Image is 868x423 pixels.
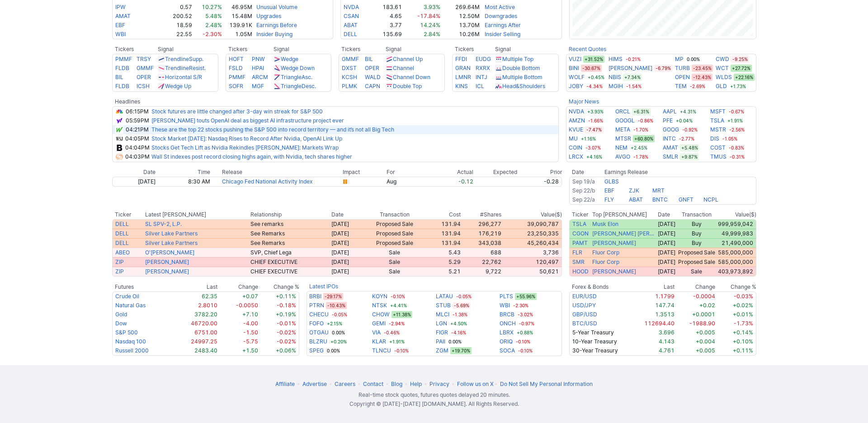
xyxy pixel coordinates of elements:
td: 200.52 [169,12,193,21]
span: +1.16% [580,135,597,142]
a: WCT [716,64,729,73]
a: PAII [436,337,445,346]
a: LBRX [500,328,514,337]
th: Tickers [339,45,385,54]
a: JOBY [569,82,583,91]
span: -17.84% [417,13,440,19]
a: Blog [391,381,402,387]
span: Trendline [165,56,189,62]
a: ORIQ [500,337,513,346]
a: EBF [604,187,614,194]
span: -0.92% [681,126,699,133]
a: BIL [115,74,123,80]
a: SOFR [229,83,243,89]
a: Upgrades [256,13,281,19]
a: Recent Quotes [569,46,606,52]
a: [PERSON_NAME] [145,268,189,275]
span: -1.66% [587,117,604,124]
span: -2.30% [203,31,222,38]
td: 18.59 [169,21,193,30]
td: After Market Close [569,177,604,186]
a: [PERSON_NAME] [609,64,652,73]
th: Signal [495,45,558,54]
span: Trendline [165,65,189,71]
a: Do Not Sell My Personal Information [500,381,593,387]
a: WBI [115,31,126,38]
span: Asc. [302,74,312,80]
a: Wedge Down [281,65,315,71]
a: FOFO [309,319,324,328]
a: TMUS [710,152,726,161]
span: -2.69% [689,83,707,90]
a: PFE [663,116,673,125]
a: INTC [663,134,676,143]
a: AAPL [663,107,677,116]
a: SPEG [309,346,324,355]
span: +4.16% [585,153,604,160]
a: PMMF [115,56,132,62]
a: MRT [652,187,665,194]
a: GLBS [604,178,619,185]
a: FLY [604,196,614,203]
a: OTGAU [309,328,329,337]
span: 2.84% [424,31,440,38]
a: PLTS [500,292,513,301]
a: GEMI [372,319,386,328]
a: Sep 22/a [572,196,595,203]
a: MTSR [615,134,631,143]
a: Sep 19/a [572,178,595,185]
a: BINI [569,64,579,73]
a: PAMT [572,240,588,246]
th: Expected [474,168,518,177]
td: 13.70M [441,21,480,30]
a: Affiliate [275,381,295,387]
a: Insider Buying [256,31,292,38]
a: BIL [365,56,373,62]
span: +4.31% [679,108,698,115]
a: Stocks Get Tech Lift as Nvidia Rekindles [PERSON_NAME]: Markets Wrap [151,144,339,151]
a: ZIP [115,258,124,265]
a: IPW [115,4,126,10]
a: Wedge Up [165,83,191,89]
td: 183.61 [371,3,403,12]
a: DELL [115,240,129,246]
a: DELL [344,31,357,38]
td: 1.05M [222,30,253,39]
a: Dow [115,320,127,327]
a: HOFT [229,56,244,62]
th: Time [156,168,211,177]
span: +6.31% [632,108,651,115]
span: -30.67% [581,65,602,72]
a: ZIP [115,268,124,275]
th: For [386,168,430,177]
a: Chicago Fed National Activity Index [222,178,313,185]
a: META [615,125,630,134]
a: EUR/USD [572,293,597,300]
a: EBF [115,22,125,28]
a: GNFT [679,196,693,203]
a: GLD [716,82,727,91]
span: -0.31% [728,153,746,160]
a: FIGR [436,328,448,337]
a: Fluor Corp [592,258,619,266]
a: Silver Lake Partners [145,230,198,237]
a: KCSH [342,74,357,80]
span: -4.34% [585,83,604,90]
span: +1.73% [729,83,747,90]
a: GMMF [137,65,154,71]
a: CGON [572,230,589,237]
td: 10.26M [441,30,480,39]
span: 14.24% [420,22,440,28]
a: NEM [615,143,627,152]
a: DELL [115,230,129,237]
a: [PERSON_NAME] [PERSON_NAME] [592,230,656,237]
td: 135.69 [371,30,403,39]
a: Horizontal S/R [165,74,202,80]
td: 05:59PM [124,116,151,125]
th: Earnings Release [604,168,756,177]
span: +7.34% [623,74,642,81]
a: PNW [252,56,265,62]
a: Careers [335,381,355,387]
span: -7.47% [585,126,603,133]
a: TSLA [572,221,586,227]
